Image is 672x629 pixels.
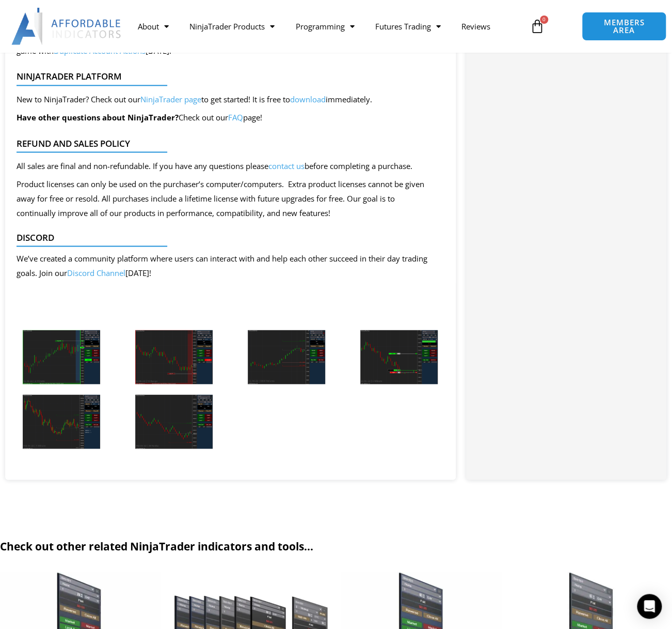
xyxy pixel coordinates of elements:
img: Essential Chart Trader Tools - NQ 20 Renko | Affordable Indicators – NinjaTrader [135,394,213,449]
img: Essential Chart Trader Tools - CL 5000 Volume | Affordable Indicators – NinjaTrader [248,330,325,384]
a: NinjaTrader Products [179,14,285,38]
img: LogoAI | Affordable Indicators – NinjaTrader [11,8,122,45]
a: Programming [285,14,364,38]
a: Futures Trading [364,14,451,38]
a: NinjaTrader page [140,94,201,104]
b: Have other questions about NinjaTrader? [17,112,179,122]
img: Essential Chart Trader Tools - ES 10 Range | Affordable Indicators – NinjaTrader [135,330,213,384]
img: Essential Chart Trader Tools - CL 2 Minute | Affordable Indicators – NinjaTrader [23,330,100,384]
nav: Menu [127,14,524,38]
a: Reviews [451,14,500,38]
p: New to NinjaTrader? Check out our to get started! It is free to immediately. [17,93,372,107]
span: Product licenses can only be used on the purchaser’s computer/computers. Extra product licenses c... [17,179,424,218]
span: before completing a purchase. [305,161,412,171]
div: Open Intercom Messenger [637,594,662,619]
a: MEMBERS AREA [582,12,667,41]
h4: NinjaTrader Platform [17,71,436,82]
span: MEMBERS AREA [593,19,656,34]
img: Essential Chart Trader Tools - NQ 1 Minute | Affordable Indicators – NinjaTrader [23,394,100,449]
h4: Discord [17,233,436,243]
a: FAQ [228,112,243,122]
span: 0 [540,16,548,24]
h4: Refund and Sales Policy [17,139,436,149]
p: Check out our page! [17,111,372,125]
a: Discord Channel [67,268,125,278]
span: All sales are final and non-refundable. If you have any questions please [17,161,268,171]
img: Essential Chart Trader Tools - ES 5 Minute | Affordable Indicators – NinjaTrader [360,330,438,384]
a: 0 [515,11,560,41]
span: We’ve created a community platform where users can interact with and help each other succeed in t... [17,253,427,278]
a: contact us [268,161,305,171]
a: About [127,14,179,38]
a: download [290,94,326,104]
